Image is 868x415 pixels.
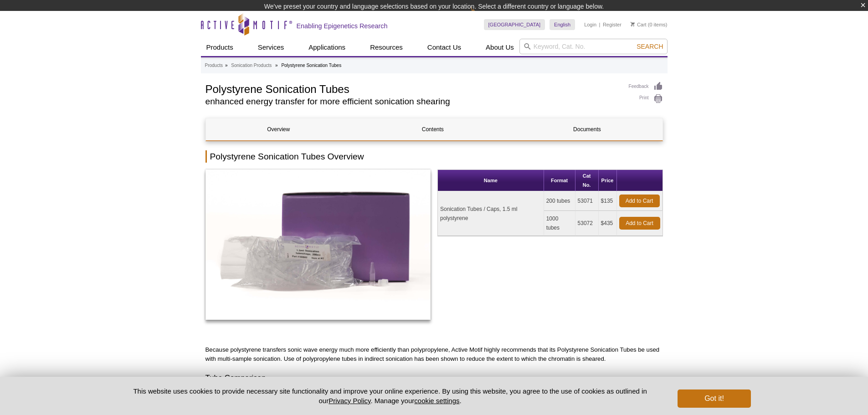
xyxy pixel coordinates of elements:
li: » [275,63,278,68]
button: cookie settings [414,397,459,405]
li: (0 items) [631,19,668,30]
li: » [225,63,228,68]
a: Products [201,39,239,56]
td: 53071 [575,191,599,211]
a: About Us [480,39,519,56]
a: Contents [360,118,505,140]
td: 1000 tubes [544,211,575,236]
a: Products [205,61,223,70]
h1: Polystyrene Sonication Tubes [205,82,620,95]
a: Print [629,94,663,104]
a: Cart [631,21,647,28]
td: $435 [599,211,617,236]
a: Login [584,21,596,28]
a: Feedback [629,82,663,92]
h3: Tube Comparison [205,373,663,384]
a: Add to Cart [619,217,660,230]
img: Your Cart [631,22,635,26]
img: Change Here [471,7,495,28]
span: Search [637,43,663,50]
a: [GEOGRAPHIC_DATA] [484,19,545,30]
th: Format [544,170,575,191]
button: Got it! [678,389,750,408]
a: Applications [303,39,351,56]
a: Resources [365,39,408,56]
li: Polystyrene Sonication Tubes [281,63,341,68]
td: $135 [599,191,617,211]
th: Price [599,170,617,191]
td: 200 tubes [544,191,575,211]
th: Name [438,170,544,191]
h2: Enabling Epigenetics Research [297,22,388,30]
a: Register [603,21,621,28]
a: Overview [206,118,351,140]
a: English [550,19,575,30]
p: This website uses cookies to provide necessary site functionality and improve your online experie... [118,386,663,405]
a: Sonication Products [231,61,272,70]
h2: Polystyrene Sonication Tubes Overview [205,150,663,163]
th: Cat No. [575,170,599,191]
h2: enhanced energy transfer for more efficient sonication shearing [205,97,620,106]
img: Polystyrene Sonication Tubes [205,169,431,320]
p: Because polystyrene transfers sonic wave energy much more efficiently than polypropylene, Active ... [205,345,663,364]
td: Sonication Tubes / Caps, 1.5 ml polystyrene [438,191,544,236]
a: Documents [514,118,660,140]
a: Contact Us [422,39,467,56]
li: | [599,19,601,30]
a: Services [252,39,290,56]
td: 53072 [575,211,599,236]
a: Add to Cart [619,195,660,207]
a: Privacy Policy [329,397,370,405]
input: Keyword, Cat. No. [519,39,668,54]
button: Search [634,42,666,51]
